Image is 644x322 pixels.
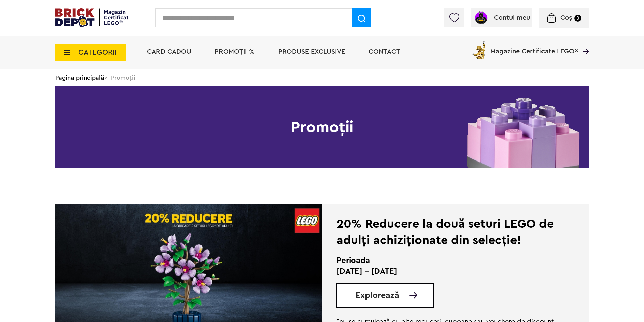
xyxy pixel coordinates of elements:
[55,69,589,86] div: > Promoții
[574,15,581,22] small: 0
[336,266,555,277] p: [DATE] - [DATE]
[494,14,530,21] span: Contul meu
[278,48,345,55] a: Produse exclusive
[336,255,555,266] h2: Perioada
[78,49,117,56] span: CATEGORII
[336,216,555,248] div: 20% Reducere la două seturi LEGO de adulți achiziționate din selecție!
[560,14,572,21] span: Coș
[490,39,578,55] span: Magazine Certificate LEGO®
[578,39,589,46] a: Magazine Certificate LEGO®
[356,291,433,300] a: Explorează
[356,291,399,300] span: Explorează
[147,48,191,55] a: Card Cadou
[55,75,104,81] a: Pagina principală
[55,86,589,168] h1: Promoții
[215,48,255,55] a: PROMOȚII %
[369,48,400,55] a: Contact
[474,14,530,21] a: Contul meu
